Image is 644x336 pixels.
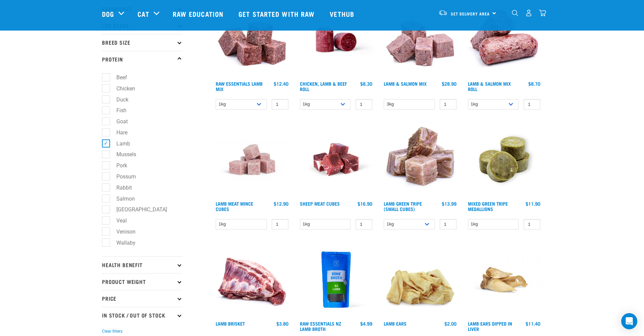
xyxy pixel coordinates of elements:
div: $11.90 [526,201,540,206]
a: Mixed Green Tripe Medallions [468,202,508,210]
img: 1240 Lamb Brisket Pieces 01 [214,242,290,318]
label: Pork [106,161,130,170]
div: $8.70 [528,81,540,86]
div: $12.90 [274,201,288,206]
span: Set Delivery Area [451,12,490,15]
a: Lamb Green Tripe (Small Cubes) [384,202,422,210]
a: Lamb Meat Mince Cubes [216,202,253,210]
a: Raw Education [166,0,232,27]
img: Sheep Meat [298,122,374,198]
img: Lamb Ear Dipped Liver [466,242,542,318]
div: $11.40 [526,321,540,326]
a: Raw Essentials NZ Lamb Broth [300,322,341,330]
img: user.png [525,9,532,16]
a: Chicken, Lamb & Beef Roll [300,82,347,90]
label: Veal [106,216,129,225]
input: 1 [356,219,372,229]
a: Lamb Ears [384,322,407,325]
label: Mussels [106,150,139,159]
img: 1029 Lamb Salmon Mix 01 [382,2,458,78]
label: [GEOGRAPHIC_DATA] [106,205,170,214]
img: 1133 Green Tripe Lamb Small Cubes 01 [382,122,458,198]
div: $28.90 [442,81,457,86]
button: Clear filters [102,328,122,334]
div: $3.80 [276,321,288,326]
a: Lamb & Salmon Mix Roll [468,82,511,90]
label: Venison [106,227,138,236]
div: $12.40 [274,81,288,86]
a: Lamb Ears Dipped in Liver [468,322,512,330]
div: Open Intercom Messenger [621,313,637,329]
a: Cat [138,9,149,19]
input: 1 [440,219,457,229]
label: Beef [106,73,130,82]
label: Chicken [106,84,138,93]
img: home-icon@2x.png [539,9,546,16]
p: Breed Size [102,34,182,51]
div: $16.90 [358,201,372,206]
div: $8.30 [360,81,372,86]
label: Rabbit [106,183,135,192]
input: 1 [524,99,540,110]
p: Protein [102,51,182,68]
label: Salmon [106,195,138,203]
a: Raw Essentials Lamb Mix [216,82,263,90]
div: $4.99 [360,321,372,326]
label: Lamb [106,139,133,148]
input: 1 [440,99,457,110]
a: Vethub [323,0,363,27]
img: 1261 Lamb Salmon Roll 01 [466,2,542,78]
label: Hare [106,128,130,137]
img: home-icon-1@2x.png [512,10,518,16]
div: $2.00 [444,321,457,326]
label: Wallaby [106,239,138,247]
input: 1 [272,219,288,229]
label: Fish [106,106,129,115]
img: ?1041 RE Lamb Mix 01 [214,2,290,78]
img: Pile Of Lamb Ears Treat For Pets [382,242,458,318]
p: Price [102,290,182,307]
label: Goat [106,117,130,126]
a: Lamb Brisket [216,322,245,325]
a: Dog [102,9,114,19]
img: Mixed Green Tripe [466,122,542,198]
img: Raw Essentials New Zealand Lamb Bone Broth For Cats & Dogs [298,242,374,318]
input: 1 [272,99,288,110]
a: Get started with Raw [232,0,323,27]
p: In Stock / Out Of Stock [102,307,182,324]
p: Product Weight [102,273,182,290]
img: van-moving.png [438,10,447,16]
p: Health Benefit [102,256,182,273]
a: Lamb & Salmon Mix [384,82,427,85]
input: 1 [524,219,540,229]
a: Sheep Meat Cubes [300,202,340,205]
img: Lamb Meat Mince [214,122,290,198]
label: Duck [106,95,131,104]
input: 1 [356,99,372,110]
img: Raw Essentials Chicken Lamb Beef Bulk Minced Raw Dog Food Roll Unwrapped [298,2,374,78]
div: $13.99 [442,201,457,206]
label: Possum [106,172,139,181]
